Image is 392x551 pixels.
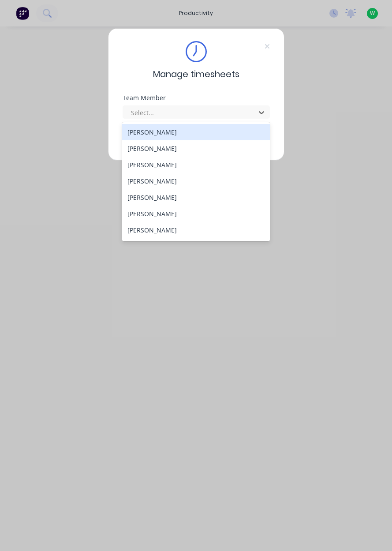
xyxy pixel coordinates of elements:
[122,173,270,189] div: [PERSON_NAME]
[122,189,270,206] div: [PERSON_NAME]
[122,206,270,222] div: [PERSON_NAME]
[122,157,270,173] div: [PERSON_NAME]
[122,124,270,140] div: [PERSON_NAME]
[122,238,270,255] div: [PERSON_NAME]
[153,67,239,81] span: Manage timesheets
[123,95,270,101] div: Team Member
[122,222,270,238] div: [PERSON_NAME]
[122,140,270,157] div: [PERSON_NAME]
